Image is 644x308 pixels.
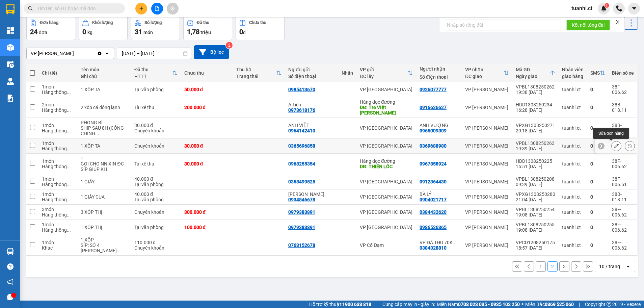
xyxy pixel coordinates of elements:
div: 3 XỐP THỊ [81,209,128,215]
div: 19:39 [DATE] [516,146,555,151]
div: Hàng thông thường [42,227,74,233]
div: 10 / trang [599,263,620,270]
div: 0 [590,194,605,200]
div: SÍP: SỐ 4 ĐINH CÔNG TRÁNG HOÀN KIẾM [81,242,128,253]
svg: open [104,51,110,56]
div: 0365696858 [288,143,315,149]
div: VPBL1308250255 [516,222,555,227]
span: close [615,20,620,24]
sup: 2 [226,42,233,49]
span: 0 [82,28,86,36]
input: Selected VP Hoàng Liệt. [75,50,75,57]
button: Khối lượng0kg [79,16,128,40]
div: VP ĐÃ THU 70K PHÍ SÍP [420,240,458,245]
div: 40.000 đ [134,176,178,182]
div: Thu hộ [236,67,276,72]
div: tuanhl.ct [562,225,584,230]
sup: 1 [605,3,609,8]
div: 15:51 [DATE] [516,164,555,169]
div: 38B-018.11 [612,102,634,113]
div: 1 món [42,158,74,164]
img: solution-icon [7,95,14,102]
div: 0912364430 [420,179,447,184]
div: Chưa thu [249,20,266,25]
div: 0964142410 [288,128,315,133]
span: kg [87,30,92,35]
div: SHIP SAU 8H (CỔNG CHÍNH BỆNH VIỆN VIỆT ĐỨC) [81,125,128,136]
div: 1 XỐP TA [81,87,128,92]
div: Khác [42,245,74,251]
div: 0967858924 [420,161,447,166]
div: Sửa đơn hàng [593,128,629,139]
div: tuanhl.ct [562,125,584,131]
svg: Clear value [97,51,102,56]
button: file-add [151,3,163,15]
div: Tại văn phòng [134,197,178,202]
div: Hàng thông thường [42,164,74,169]
span: 1,78 [187,28,199,36]
img: phone-icon [616,5,622,11]
div: DĐ: THIÊN LÔC [360,164,413,169]
div: 1 món [42,84,74,89]
div: Chưa thu [184,70,230,76]
span: copyright [607,302,611,307]
button: plus [135,3,147,15]
div: 30.000 đ [134,123,178,128]
div: Đã thu [197,20,209,25]
div: 38B-018.11 [612,123,634,133]
th: Toggle SortBy [356,64,416,82]
div: Số lượng [144,20,162,25]
img: warehouse-icon [7,44,14,51]
div: tuanhl.ct [562,105,584,110]
div: tuanhl.ct [562,179,584,184]
div: Tài xế thu [134,105,178,110]
div: VPBL1308250262 [516,84,555,89]
div: VP [PERSON_NAME] [465,242,509,248]
div: VP [PERSON_NAME] [465,225,509,230]
div: Tên món [81,67,128,72]
span: ... [95,131,99,136]
img: warehouse-icon [7,78,14,85]
div: A Tiến [288,102,335,107]
span: message [7,294,14,300]
div: VPXG1308250271 [516,123,555,128]
span: aim [170,6,175,11]
div: 1 GIẤY CUA [81,194,128,200]
div: VP [GEOGRAPHIC_DATA] [360,87,413,92]
div: 0 [590,225,605,230]
div: HTTT [134,74,172,79]
div: VP Cổ Đạm [360,242,413,248]
span: notification [7,279,14,285]
div: VPXG1308250280 [516,191,555,197]
div: 0 [590,209,605,215]
div: Ngày giao [516,74,550,79]
div: Hàng thông thường [42,107,74,113]
button: caret-down [628,3,640,15]
div: 0369688980 [420,143,447,149]
div: Hàng dọc đường [360,158,413,164]
strong: 1900 633 818 [342,302,371,307]
div: 09:39 [DATE] [516,182,555,187]
div: 0926077777 [420,87,447,92]
div: 1 XỐP THỊ [81,225,128,230]
div: VP [PERSON_NAME] [465,209,509,215]
div: 0 [590,105,605,110]
div: Hàng thông thường [42,212,74,217]
div: VP nhận [465,67,504,72]
div: 38F-006.51 [612,176,634,187]
div: Hàng thông thường [42,146,74,151]
span: món [143,30,153,35]
span: ... [67,227,71,233]
div: 38F-006.62 [612,240,634,251]
button: 3 [559,261,569,272]
div: 0384328810 [420,245,447,251]
div: Khối lượng [92,20,113,25]
span: ... [67,146,71,151]
div: Sửa đơn hàng [611,141,621,151]
div: VP [GEOGRAPHIC_DATA] [360,125,413,131]
div: 1 [81,156,128,161]
button: Kết nối tổng đài [566,20,610,30]
div: Chuyển khoản [134,128,178,133]
div: 19:08 [DATE] [516,212,555,217]
span: search [28,6,33,11]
